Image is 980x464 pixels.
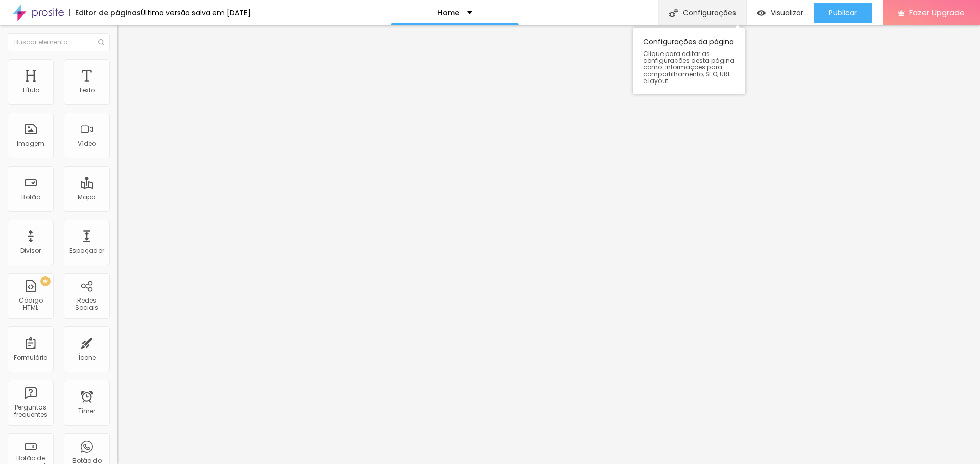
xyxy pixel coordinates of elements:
div: Espaçador [69,247,104,254]
input: Buscar elemento [8,33,110,51]
div: Formulário [14,354,47,361]
div: Última versão salva em [DATE] [141,9,251,16]
img: Icone [669,9,678,17]
div: Divisor [20,247,41,254]
img: view-1.svg [757,9,766,17]
button: Visualizar [747,3,814,23]
div: Timer [78,407,95,415]
div: Redes Sociais [66,297,107,312]
div: Mapa [78,194,96,201]
img: Icone [98,39,104,45]
div: Vídeo [78,140,96,147]
div: Editor de páginas [69,9,141,16]
span: Clique para editar as configurações desta página como: Informações para compartilhamento, SEO, UR... [643,50,735,84]
div: Texto [79,87,95,94]
span: Publicar [829,9,857,17]
button: Publicar [814,3,872,23]
div: Código HTML [10,297,51,312]
div: Perguntas frequentes [10,404,51,419]
span: Visualizar [771,9,803,17]
div: Ícone [78,354,96,361]
div: Botão [21,194,40,201]
div: Título [22,87,39,94]
span: Fazer Upgrade [909,8,965,17]
div: Imagem [17,140,44,147]
iframe: Editor [117,25,980,464]
p: Home [437,9,459,16]
div: Configurações da página [633,28,745,94]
